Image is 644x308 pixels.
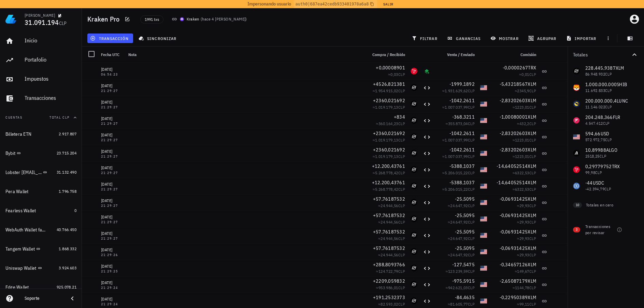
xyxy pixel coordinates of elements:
span: CLP [398,187,405,192]
span: 1223,01 [515,154,529,159]
span: CLP [398,121,405,126]
div: 21:29:27 [101,89,123,93]
span: 1.019.179,13 [375,154,398,159]
div: 21:29:26 [101,253,123,257]
button: agrupar [526,34,560,43]
span: mostrar [492,36,519,41]
span: CLP [398,236,405,241]
span: 24.944,56 [381,236,398,241]
span: XLM [528,163,536,169]
span: +57,76187532 [373,196,405,202]
div: USD-icon [480,232,487,239]
span: 3.924.603 [59,265,76,270]
span: ≈ [373,88,405,93]
span: 432,2 [519,121,529,126]
span: CLP [468,154,475,159]
span: 1.007.037,99 [445,154,468,159]
span: CLP [529,236,536,241]
span: ≈ [448,203,475,208]
span: ≈ [373,170,405,175]
span: CLP [398,137,405,143]
span: 2345,9 [517,88,529,93]
span: ≈ [373,137,405,143]
div: USD-icon [480,215,487,222]
span: ≈ [517,121,536,126]
span: hace 4 [PERSON_NAME] [202,16,245,22]
div: Fearless Wallet [5,208,36,214]
a: WebAuth Wallet farancibia 40.766.450 [3,222,79,238]
div: 21:29:27 [101,155,123,158]
span: XLM [528,179,536,186]
div: XLM-icon [411,215,417,222]
span: 1.007.037,99 [445,105,468,110]
div: 21:29:27 [101,106,123,109]
div: 21:29:27 [101,138,123,142]
div: XLM-icon [411,199,417,206]
div: USD-icon [480,248,487,255]
span: CLP [529,252,536,257]
span: CLP [398,72,405,77]
div: 21:29:27 [101,220,123,224]
div: Venta / Enviado [434,46,477,63]
span: CLP [529,88,536,93]
span: ≈ [442,187,475,192]
span: CLP [398,154,405,159]
div: Kraken [187,16,199,23]
div: 21:29:27 [101,188,123,191]
span: 3 [576,227,577,232]
div: [DATE] [101,164,123,171]
span: ≈ [442,170,475,175]
span: 24.647,92 [450,252,468,257]
div: 06:54:23 [101,73,123,76]
div: XLM-icon [411,117,417,124]
span: -1042,2611 [449,147,475,153]
span: 1144,78 [515,285,529,290]
span: ≈ [378,203,405,208]
span: 1.796.758 [59,189,76,194]
div: [DATE] [101,181,123,188]
span: +2360,021692 [373,147,405,153]
span: ≈ [513,105,536,110]
span: CLP [529,187,536,192]
a: Portafolio [3,52,79,68]
span: 5.206.015,22 [445,170,468,175]
span: 6322,53 [515,187,529,192]
div: XLM-icon [411,150,417,157]
span: CLP [468,170,475,175]
span: 24.647,92 [450,203,468,208]
span: 5.268.778,42 [375,170,398,175]
span: +57,76187532 [373,229,405,235]
span: CLP [398,105,405,110]
span: 31.091.194 [25,18,59,27]
span: ≈ [517,252,536,257]
span: ≈ [378,219,405,225]
span: ≈ [519,72,536,77]
span: XLM [528,212,536,218]
div: [DATE] [101,214,123,220]
a: Uniswap Wallet 3.924.603 [3,260,79,276]
div: USD-icon [480,183,487,189]
span: 24.647,92 [450,236,468,241]
div: USD-icon [480,150,487,157]
span: ≈ [442,88,475,93]
div: Uniswap Wallet [5,265,37,271]
div: 21:29:27 [101,171,123,175]
div: [DATE] [101,66,123,73]
div: [DATE] [101,197,123,204]
div: Totales en cero [586,202,625,208]
span: 5.268.778,42 [375,187,398,192]
span: -0,34657126 [500,262,528,268]
span: +2360,021692 [373,97,405,104]
span: 5.206.015,22 [445,187,468,192]
a: Impuestos [3,71,79,88]
span: ≈ [517,236,536,241]
span: XLM [528,147,536,153]
span: 925.078,21 [57,284,76,290]
span: -975,5915 [452,278,475,284]
span: CLP [468,252,475,257]
span: 953.986,01 [378,285,398,290]
div: Inicio [25,37,76,44]
div: Lobster [EMAIL_ADDRESS][DOMAIN_NAME] [5,170,42,175]
span: -0,06931425 [500,229,528,235]
span: filtrar [413,36,438,41]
